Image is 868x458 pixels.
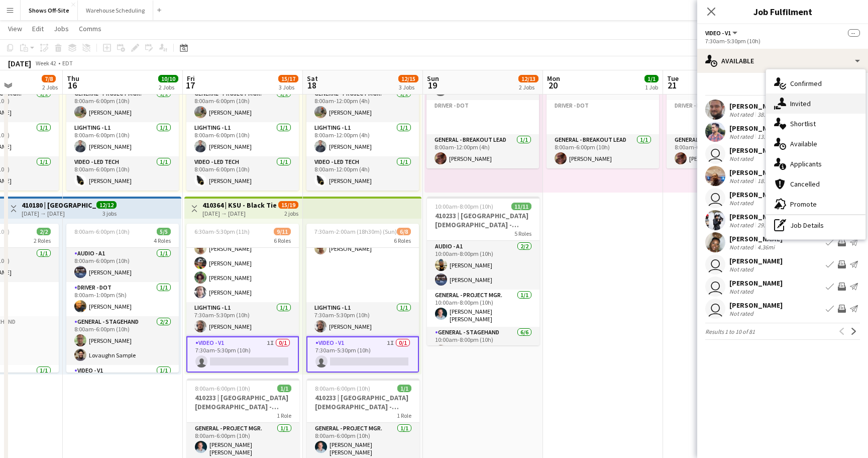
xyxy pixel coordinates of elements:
app-job-card: 8:00am-6:00pm (10h)1/11 RoleDriver - DOTDriver - DOTGeneral - Breakout Lead1/18:00am-6:00pm (10h)... [667,42,779,168]
span: 6 Roles [394,237,411,244]
div: Not rated [729,111,755,118]
app-card-role: Lighting - L11/17:30am-5:30pm (10h)[PERSON_NAME] [186,302,299,336]
div: Not rated [729,221,755,229]
span: 15/19 [278,201,298,209]
app-job-card: 8:00am-6:00pm (10h)5/5 [PERSON_NAME] and [PERSON_NAME] Convocation Center5 Roles[PERSON_NAME]Audi... [66,42,179,191]
span: Sun [427,74,439,83]
app-card-role: General - Breakout Lead1/18:00am-6:00pm (10h)[PERSON_NAME] [547,134,659,168]
div: [PERSON_NAME] [729,212,783,221]
app-card-role: Driver - DOT1/18:00am-1:00pm (5h)[PERSON_NAME] [66,282,179,316]
span: Results 1 to 10 of 81 [705,328,755,335]
div: Available [697,49,868,73]
app-card-role: Video - V11/1 [66,365,179,399]
span: Sat [307,74,318,83]
span: 16 [65,79,79,91]
div: Not rated [729,265,755,273]
span: 1/1 [397,385,411,392]
app-card-role: [PERSON_NAME][PERSON_NAME] [306,195,419,302]
span: 10:00am-8:00pm (10h) [435,203,493,210]
div: [PERSON_NAME] [729,124,783,133]
span: 7:30am-2:00am (18h30m) (Sun) [314,228,397,235]
span: 18 [305,79,318,91]
span: 12/15 [398,75,418,82]
div: [PERSON_NAME] [729,256,783,265]
span: 12/13 [518,75,538,82]
div: [PERSON_NAME] [729,234,783,243]
app-card-role: General - Stagehand2/28:00am-6:00pm (10h)[PERSON_NAME]Lovaughn Sample [66,316,179,365]
app-job-card: 6:30am-5:30pm (11h)9/116 Roles[PERSON_NAME][PERSON_NAME][PERSON_NAME][PERSON_NAME][PERSON_NAME]Li... [186,224,299,373]
app-card-role: General - Breakout Lead1/18:00am-6:00pm (10h)[PERSON_NAME] [667,134,779,168]
span: View [8,24,22,33]
div: [DATE] → [DATE] [202,210,277,217]
div: 2 Jobs [159,83,178,91]
app-card-role: Video - LED Tech1/18:00am-6:00pm (10h)[PERSON_NAME] [186,156,299,191]
span: 17 [185,79,195,91]
div: Not rated [729,199,755,207]
div: Job Details [766,215,865,235]
div: Not rated [729,243,755,251]
app-job-card: 10:00am-8:00pm (10h)11/11410233 | [GEOGRAPHIC_DATA][DEMOGRAPHIC_DATA] - Frequency Camp FFA 20255 ... [427,197,539,345]
h3: 410180 | [GEOGRAPHIC_DATA] - [PERSON_NAME] Arts Lawn [22,201,96,210]
span: 1 Role [277,412,291,419]
app-card-role: Lighting - L11/17:30am-5:30pm (10h)[PERSON_NAME] [306,302,419,336]
h3: Job Fulfilment [697,5,868,18]
span: 10/10 [158,75,178,82]
span: 4 Roles [154,237,171,244]
button: Warehouse Scheduling [78,1,153,20]
app-card-role: Lighting - L11/18:00am-12:00pm (4h)[PERSON_NAME] [306,122,419,156]
app-card-role: General - Project Mgr.1/18:00am-6:00pm (10h)[PERSON_NAME] [66,88,179,122]
span: Cancelled [790,179,820,189]
app-card-role: Audio - A11/18:00am-6:00pm (10h)[PERSON_NAME] [66,248,179,282]
div: 8:00am-6:00pm (10h)5/5 [PERSON_NAME] and [PERSON_NAME] Convocation Center5 Roles[PERSON_NAME]Audi... [186,42,299,191]
a: View [4,22,26,35]
div: [PERSON_NAME] [729,168,783,177]
span: 7/8 [42,75,56,82]
span: 8:00am-6:00pm (10h) [195,385,250,392]
span: 6 Roles [274,237,291,244]
div: Not rated [729,310,755,317]
div: 29.63mi [755,221,780,229]
span: Promote [790,200,817,209]
span: 8:00am-6:00pm (10h) [315,385,370,392]
div: 18.92mi [755,177,780,185]
div: [PERSON_NAME] [729,301,783,310]
div: 13.12mi [755,133,780,140]
span: 6/8 [397,228,411,235]
a: Comms [75,22,105,35]
div: 2 Jobs [519,83,538,91]
div: Not rated [729,133,755,140]
app-card-role: Lighting - L11/18:00am-6:00pm (10h)[PERSON_NAME] [186,122,299,156]
app-job-card: 8:00am-6:00pm (10h)5/54 RolesAudio - A11/18:00am-6:00pm (10h)[PERSON_NAME]Driver - DOT1/18:00am-1... [66,224,179,373]
h3: 410233 | [GEOGRAPHIC_DATA][DEMOGRAPHIC_DATA] - Frequency Camp FFA 2025 [307,393,419,411]
span: Applicants [790,159,822,168]
span: Mon [547,74,560,83]
h3: 410364 | KSU - Black Tie Gala - 2025 [202,201,277,210]
span: Available [790,139,817,148]
div: 1 Job [645,83,658,91]
div: Not rated [729,155,755,162]
div: 3 Jobs [399,83,418,91]
span: 2 Roles [34,237,51,244]
span: 15/17 [278,75,298,82]
button: Shows Off-Site [21,1,78,20]
app-card-role: General - Project Mgr.1/110:00am-8:00pm (10h)[PERSON_NAME] [PERSON_NAME] [427,290,539,327]
app-card-role-placeholder: Driver - DOT [667,100,779,134]
span: 6:30am-5:30pm (11h) [194,228,250,235]
span: -- [848,29,860,37]
div: [DATE] → [DATE] [22,210,96,217]
app-job-card: 8:00am-4:00pm (8h)1/22 RolesDriver - DOT5A0/18:00am-4:00pm (8h) Driver - DOTGeneral - Breakout Le... [426,42,539,168]
span: 19 [425,79,439,91]
span: 5/5 [157,228,171,235]
div: 7:30am-2:00am (18h30m) (Sun)6/86 Roles[PERSON_NAME][PERSON_NAME]Lighting - L11/17:30am-5:30pm (10... [306,224,419,373]
span: Confirmed [790,79,822,88]
span: Tue [667,74,679,83]
app-card-role: Video - LED Tech1/18:00am-6:00pm (10h)[PERSON_NAME] [66,156,179,191]
app-card-role: Video - V11I0/17:30am-5:30pm (10h) [306,336,419,373]
a: Jobs [50,22,73,35]
div: 8:00am-6:00pm (10h)1/11 RoleDriver - DOTDriver - DOTGeneral - Breakout Lead1/18:00am-6:00pm (10h)... [547,42,659,168]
